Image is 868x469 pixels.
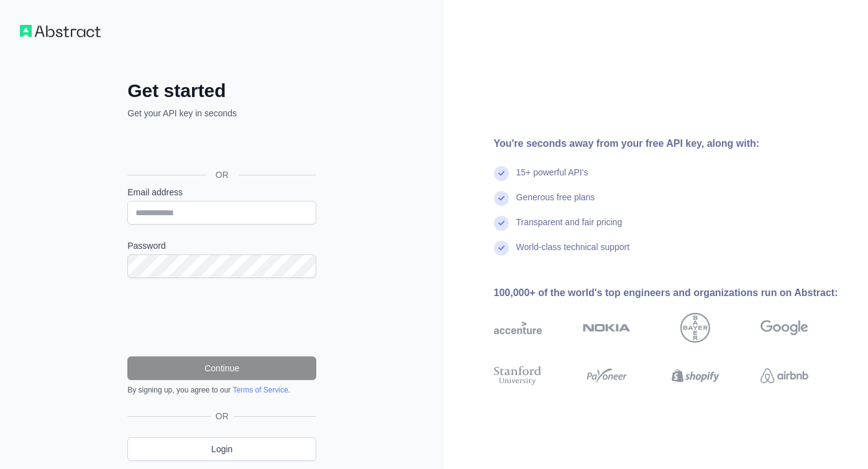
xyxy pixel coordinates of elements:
[127,239,316,252] label: Password
[680,313,710,343] img: bayer
[127,80,316,102] h2: Get started
[516,216,623,241] div: Transparent and fair pricing
[127,293,316,341] iframe: reCAPTCHA
[761,313,808,343] img: google
[761,364,808,388] img: airbnb
[494,241,509,256] img: check mark
[494,166,509,181] img: check mark
[516,166,588,191] div: 15+ powerful API's
[127,356,316,380] button: Continue
[494,216,509,231] img: check mark
[494,136,849,151] div: You're seconds away from your free API key, along with:
[121,133,320,160] iframe: Sign in with Google Button
[20,25,101,37] img: Workflow
[494,191,509,206] img: check mark
[516,241,630,266] div: World-class technical support
[232,386,288,394] a: Terms of Service
[516,191,595,216] div: Generous free plans
[494,313,542,343] img: accenture
[672,364,720,388] img: shopify
[127,186,316,198] label: Email address
[494,364,542,388] img: stanford university
[211,410,234,422] span: OR
[127,385,316,395] div: By signing up, you agree to our .
[127,107,316,119] p: Get your API key in seconds
[583,364,631,388] img: payoneer
[206,169,239,181] span: OR
[494,286,849,300] div: 100,000+ of the world's top engineers and organizations run on Abstract:
[127,437,316,461] a: Login
[583,313,631,343] img: nokia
